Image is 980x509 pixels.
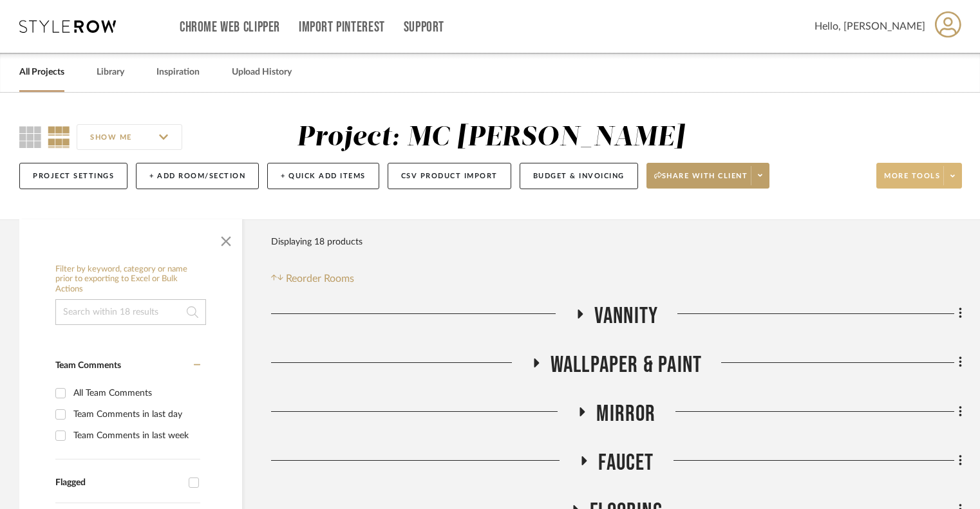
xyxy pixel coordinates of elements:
a: Library [97,64,124,81]
a: Upload History [232,64,292,81]
span: Vannity [594,302,658,330]
button: Budget & Invoicing [520,163,638,189]
button: Close [213,226,239,252]
a: All Projects [19,64,64,81]
div: All Team Comments [73,383,197,403]
a: Import Pinterest [299,22,385,33]
button: More tools [876,163,962,189]
span: Reorder Rooms [286,271,354,286]
div: Flagged [55,477,182,488]
span: More tools [884,171,940,190]
button: + Quick Add Items [267,163,379,189]
button: Reorder Rooms [271,271,354,286]
div: Team Comments in last week [73,425,197,446]
button: + Add Room/Section [136,163,259,189]
button: Share with client [646,163,770,189]
span: Hello, [PERSON_NAME] [815,19,925,34]
span: Mirror [596,400,655,428]
span: faucet [598,449,654,477]
button: Project Settings [19,163,127,189]
h6: Filter by keyword, category or name prior to exporting to Excel or Bulk Actions [55,264,206,295]
a: Support [404,22,444,33]
input: Search within 18 results [55,299,206,325]
div: Project: MC [PERSON_NAME] [297,124,684,151]
div: Displaying 18 products [271,229,363,255]
div: Team Comments in last day [73,404,197,425]
a: Inspiration [156,64,200,81]
button: CSV Product Import [388,163,511,189]
span: Wallpaper & Paint [551,351,702,379]
span: Share with client [654,171,748,190]
span: Team Comments [55,361,121,370]
a: Chrome Web Clipper [180,22,280,33]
